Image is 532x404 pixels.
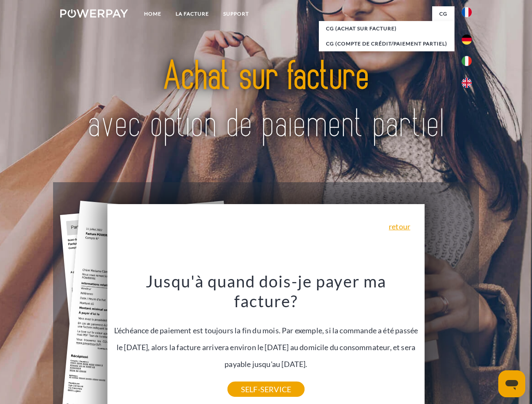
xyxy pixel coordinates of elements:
[462,7,472,17] img: fr
[462,78,472,88] img: en
[432,6,454,21] a: CG
[319,21,454,36] a: CG (achat sur facture)
[137,6,168,21] a: Home
[462,56,472,66] img: it
[60,9,128,18] img: logo-powerpay-white.svg
[112,271,420,311] h3: Jusqu'à quand dois-je payer ma facture?
[112,271,420,389] div: L'échéance de paiement est toujours la fin du mois. Par exemple, si la commande a été passée le [...
[389,223,410,230] a: retour
[168,6,216,21] a: LA FACTURE
[462,35,472,45] img: de
[216,6,256,21] a: Support
[319,36,454,51] a: CG (Compte de crédit/paiement partiel)
[227,382,305,397] a: SELF-SERVICE
[498,370,525,397] iframe: Bouton de lancement de la fenêtre de messagerie
[80,40,452,161] img: title-powerpay_fr.svg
